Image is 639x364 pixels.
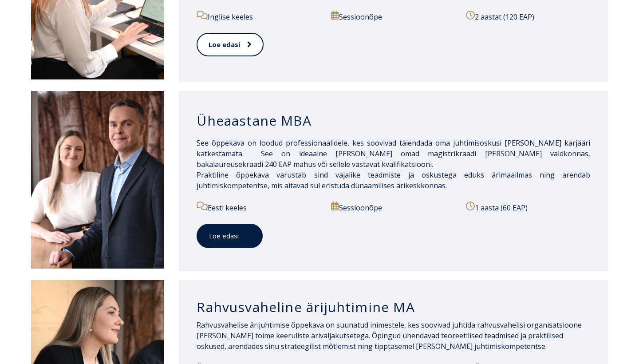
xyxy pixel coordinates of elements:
span: Rahvusvahelise ärijuhtimise õppekava on suunatud inimestele, kes soovivad juhtida rahvusvahelisi ... [197,320,582,351]
h3: Üheaastane MBA [197,112,590,129]
a: Loe edasi [197,224,263,248]
a: Loe edasi [197,33,264,56]
p: Eesti keeles [197,202,321,213]
p: 2 aastat (120 EAP) [466,11,590,22]
h3: Rahvusvaheline ärijuhtimine MA [197,299,590,316]
p: 1 aasta (60 EAP) [466,202,590,213]
span: Praktiline õppekava varustab sind vajalike teadmiste ja oskustega eduks ärimaailmas ning arendab ... [197,170,590,190]
img: DSC_1995 [31,91,164,269]
span: See õppekava on loodud professionaalidele, kes soovivad täiendada oma juhtimisoskusi [PERSON_NAME... [197,138,590,169]
p: Sessioonõpe [331,11,455,22]
p: Inglise keeles [197,11,321,22]
p: Sessioonõpe [331,202,455,213]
